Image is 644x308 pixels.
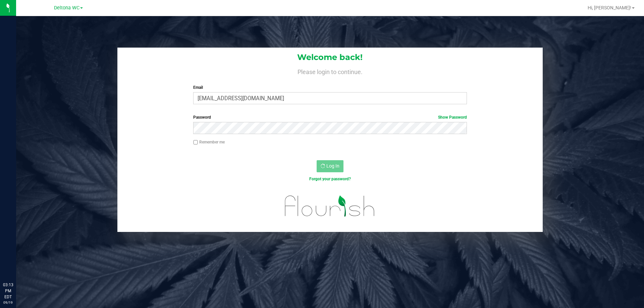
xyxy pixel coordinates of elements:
[3,300,13,305] p: 09/19
[193,84,467,90] label: Email
[54,5,79,11] span: Deltona WC
[277,189,383,223] img: flourish_logo.svg
[117,53,543,62] h1: Welcome back!
[317,160,343,172] button: Log In
[193,115,211,120] span: Password
[3,282,13,300] p: 03:13 PM EDT
[193,139,225,145] label: Remember me
[326,163,339,169] span: Log In
[193,140,198,145] input: Remember me
[309,177,351,181] a: Forgot your password?
[588,5,631,10] span: Hi, [PERSON_NAME]!
[438,115,467,120] a: Show Password
[117,67,543,75] h4: Please login to continue.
